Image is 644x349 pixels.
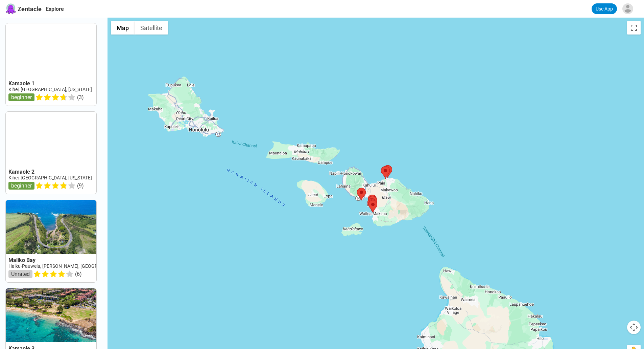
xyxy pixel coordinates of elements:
[111,21,135,35] button: Show street map
[8,263,126,269] a: Haiku-Pauwela, [PERSON_NAME], [GEOGRAPHIC_DATA]
[8,175,92,180] a: Kihei, [GEOGRAPHIC_DATA], [US_STATE]
[622,3,633,14] img: Emily Hunter
[620,1,639,17] button: Emily Hunter
[627,321,641,334] button: Map camera controls
[135,21,168,35] button: Show satellite imagery
[5,3,42,14] a: Zentacle logoZentacle
[5,3,16,14] img: Zentacle logo
[8,87,92,92] a: Kihei, [GEOGRAPHIC_DATA], [US_STATE]
[627,21,641,35] button: Toggle fullscreen view
[592,3,617,14] a: Use App
[18,5,42,13] span: Zentacle
[46,6,64,12] a: Explore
